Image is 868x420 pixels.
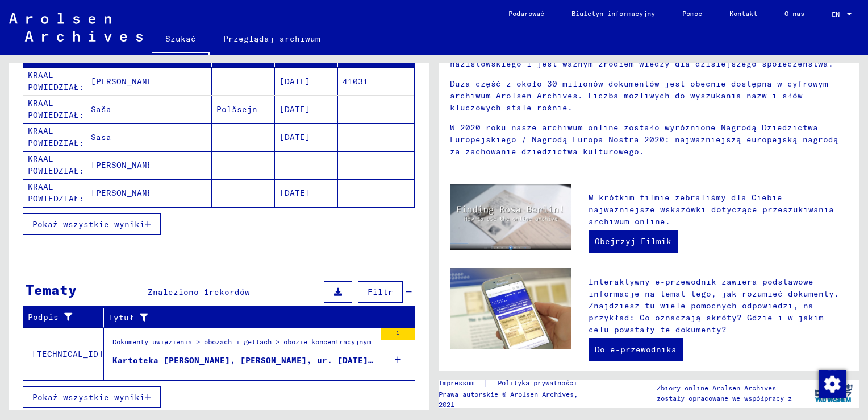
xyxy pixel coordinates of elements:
span: Pokaż wszystkie wyniki [32,392,145,402]
mat-cell: KRAAL POWIEDZIAŁ: [23,68,86,95]
p: Zbiory online Arolsen Archives [657,383,792,393]
p: Interaktywny e-przewodnik zawiera podstawowe informacje na temat tego, jak rozumieć dokumenty. Zn... [589,276,848,336]
mat-cell: KRAAL POWIEDZIAŁ: [23,179,86,207]
mat-cell: [DATE] [275,123,338,151]
mat-cell: [DATE] [275,68,338,95]
img: video.jpg [450,184,571,250]
font: | [483,377,489,389]
img: yv_logo.png [812,379,855,407]
span: rekordów [209,287,250,297]
button: Pokaż wszystkie wyniki [23,213,161,235]
font: Podpis [28,311,59,323]
p: zostały opracowane we współpracy z [657,393,792,403]
span: Filtr [368,287,393,297]
mat-cell: Saša [86,96,149,123]
mat-cell: [PERSON_NAME] [86,179,149,207]
span: EN [832,10,844,18]
a: Obejrzyj Filmik [589,230,678,253]
div: Tytuł [108,308,401,327]
p: Prawa autorskie © Arolsen Archives, 2021 [439,389,596,410]
div: Kartoteka [PERSON_NAME], [PERSON_NAME], ur. [DATE] r. [112,355,375,367]
span: Znaleziono 1 [148,287,209,297]
mat-cell: [PERSON_NAME] [86,151,149,179]
img: Zustimmung ändern [819,370,846,398]
a: Do e-przewodnika [589,338,683,361]
mat-cell: KRAAL POWIEDZIAŁ: [23,151,86,179]
img: Arolsen_neg.svg [9,13,143,42]
mat-cell: 41031 [338,68,414,95]
mat-cell: Sasa [86,123,149,151]
font: Tytuł [108,312,134,324]
mat-cell: Polšsejn [212,96,275,123]
button: Filtr [358,281,403,303]
mat-cell: [DATE] [275,179,338,207]
p: Duża część z około 30 milionów dokumentów jest obecnie dostępna w cyfrowym archiwum Arolsen Archi... [450,78,848,114]
div: 1 [381,328,415,340]
mat-cell: [PERSON_NAME] [86,68,149,95]
div: Podpis [28,308,103,327]
mat-cell: [DATE] [275,96,338,123]
a: Przeglądaj archiwum [210,25,334,52]
mat-cell: KRAAL POWIEDZIAŁ: [23,123,86,151]
a: Szukać [152,25,210,55]
a: Polityka prywatności [489,377,591,389]
div: Tematy [26,279,77,300]
button: Pokaż wszystkie wyniki [23,386,161,408]
a: Impressum [439,377,483,389]
mat-cell: KRAAL POWIEDZIAŁ: [23,96,86,123]
div: Dokumenty uwięzienia > obozach i gettach > obozie koncentracyjnym [GEOGRAPHIC_DATA] > Dokumenty i... [112,337,375,353]
td: [TECHNICAL_ID] [23,328,104,380]
span: Pokaż wszystkie wyniki [32,219,145,229]
p: W 2020 roku nasze archiwum online zostało wyróżnione Nagrodą Dziedzictwa Europejskiego / Nagrodą ... [450,122,848,158]
p: W krótkim filmie zebraliśmy dla Ciebie najważniejsze wskazówki dotyczące przeszukiwania archiwum ... [589,192,848,228]
img: eguide.jpg [450,268,571,349]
